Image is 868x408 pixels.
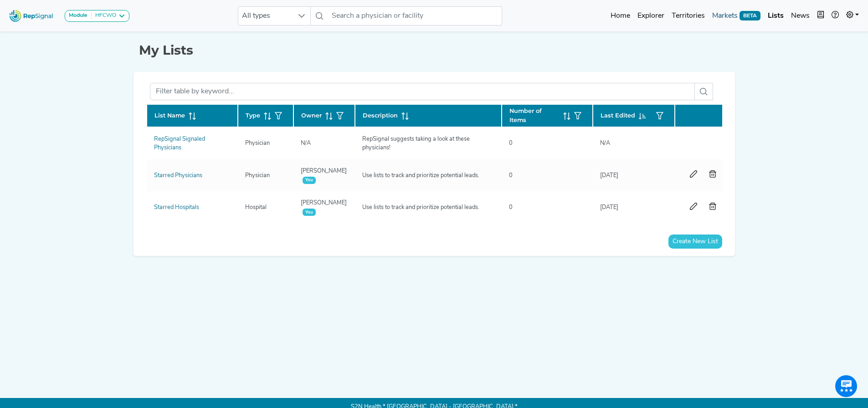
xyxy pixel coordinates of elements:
[69,13,87,18] strong: Module
[634,7,668,25] a: Explorer
[595,171,624,180] div: [DATE]
[295,139,316,148] div: N/A
[595,203,624,212] div: [DATE]
[154,111,185,120] span: List Name
[92,12,116,20] div: HFCWO
[240,171,275,180] div: Physician
[301,111,322,120] span: Owner
[303,209,316,216] span: You
[150,83,695,100] input: Filter table by keyword...
[328,6,502,25] input: Search a physician or facility
[503,171,518,180] div: 0
[503,139,518,148] div: 0
[363,111,398,120] span: Description
[139,43,729,58] h1: My Lists
[787,7,813,25] a: News
[357,171,485,180] div: Use lists to track and prioritize potential leads.
[246,111,260,120] span: Type
[764,7,787,25] a: Lists
[357,203,485,212] div: Use lists to track and prioritize potential leads.
[668,7,709,25] a: Territories
[601,111,635,120] span: Last Edited
[503,203,518,212] div: 0
[65,10,129,22] button: ModuleHFCWO
[295,167,353,184] div: [PERSON_NAME]
[240,139,275,148] div: Physician
[154,173,202,178] a: Starred Physicians
[509,107,560,124] span: Number of Items
[607,7,634,25] a: Home
[154,204,199,210] a: Starred Hospitals
[740,11,760,20] span: BETA
[709,7,764,25] a: MarketsBETA
[238,7,293,25] span: All types
[595,139,616,148] div: N/A
[668,235,722,249] button: Create New List
[154,136,205,151] a: RepSignal Signaled Physicians
[813,7,828,25] button: Intel Book
[303,177,316,184] span: You
[240,203,272,212] div: Hospital
[357,135,500,152] div: RepSignal suggests taking a look at these physicians!
[295,199,353,216] div: [PERSON_NAME]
